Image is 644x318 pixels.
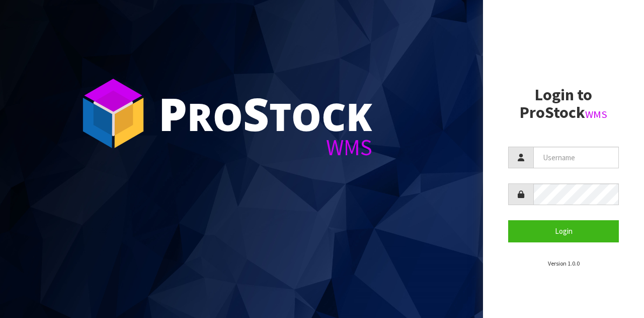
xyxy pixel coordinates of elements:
[508,86,619,121] h2: Login to ProStock
[508,220,619,242] button: Login
[75,76,151,151] img: ProStock Cube
[158,136,372,159] div: WMS
[548,260,580,267] small: Version 1.0.0
[158,83,187,144] span: P
[158,91,372,136] div: ro tock
[533,147,619,168] input: Username
[585,108,607,121] small: WMS
[243,83,269,144] span: S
